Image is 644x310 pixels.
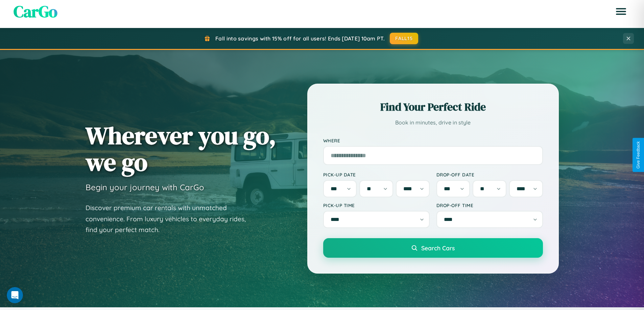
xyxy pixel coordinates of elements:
[323,238,543,258] button: Search Cars
[421,244,455,252] span: Search Cars
[323,172,430,177] label: Pick-up Date
[323,100,543,114] h2: Find Your Perfect Ride
[323,202,430,208] label: Pick-up Time
[86,202,255,235] p: Discover premium car rentals with unmatched convenience. From luxury vehicles to everyday rides, ...
[436,172,543,177] label: Drop-off Date
[390,33,418,44] button: FALL15
[86,182,204,192] h3: Begin your journey with CarGo
[636,141,641,169] div: Give Feedback
[323,138,543,143] label: Where
[215,35,385,42] span: Fall into savings with 15% off for all users! Ends [DATE] 10am PT.
[7,287,23,303] iframe: Intercom live chat
[436,202,543,208] label: Drop-off Time
[14,0,57,23] span: CarGo
[86,122,276,175] h1: Wherever you go, we go
[323,118,543,128] p: Book in minutes, drive in style
[612,2,630,21] button: Open menu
